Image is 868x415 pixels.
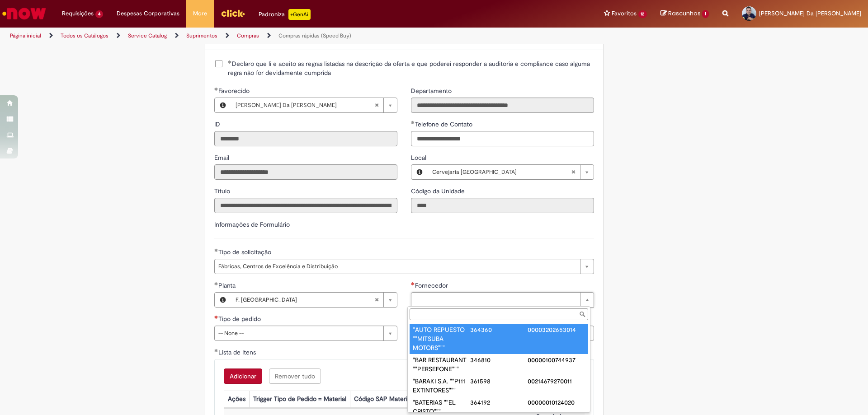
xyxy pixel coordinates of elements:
div: 364192 [470,398,528,407]
div: 00003202653014 [528,325,585,334]
div: 346810 [470,355,528,364]
div: "BARAKI S.A. ""P111 EXTINTORES""" [413,377,470,395]
div: 364360 [470,325,528,334]
ul: Fornecedor [408,322,590,412]
div: 00000100744937 [528,355,585,364]
div: 00000010124020 [528,398,585,407]
div: "BAR RESTAURANT ""PERSEFONE""" [413,355,470,373]
div: 00214679270011 [528,377,585,386]
div: "AUTO REPUESTO ""MITSUBA MOTORS""" [413,325,470,352]
div: 361598 [470,377,528,386]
